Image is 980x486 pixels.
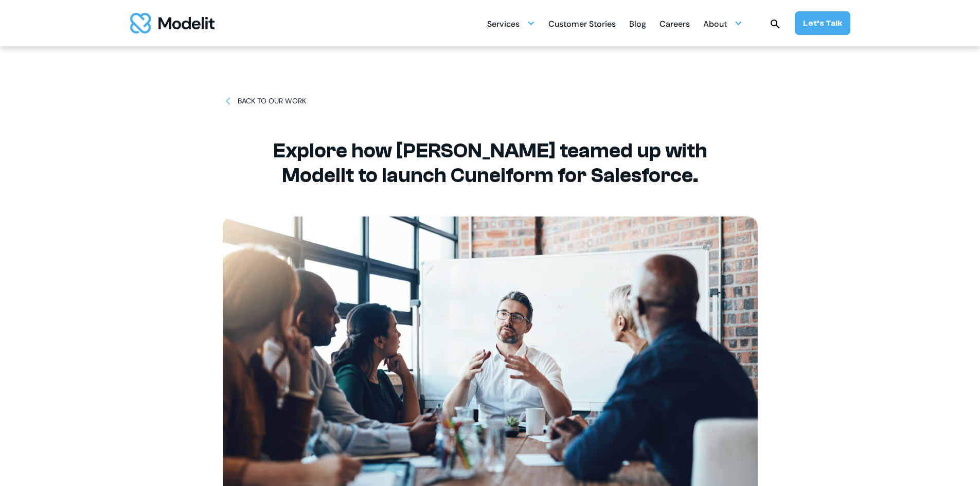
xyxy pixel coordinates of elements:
div: Let’s Talk [803,17,842,29]
div: Careers [660,15,690,35]
a: Careers [660,13,690,33]
a: home [130,13,215,33]
a: Blog [629,13,646,33]
div: About [703,13,742,33]
div: Blog [629,15,646,35]
img: modelit logo [130,13,215,33]
div: Customer Stories [548,15,616,35]
h1: Explore how [PERSON_NAME] teamed up with Modelit to launch Cuneiform for Salesforce. [259,138,722,188]
div: About [703,15,727,35]
a: Customer Stories [548,13,616,33]
div: Services [487,13,535,33]
div: Services [487,15,520,35]
div: BACK TO OUR WORK [238,96,306,106]
a: BACK TO OUR WORK [223,96,306,106]
a: Let’s Talk [795,11,850,35]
